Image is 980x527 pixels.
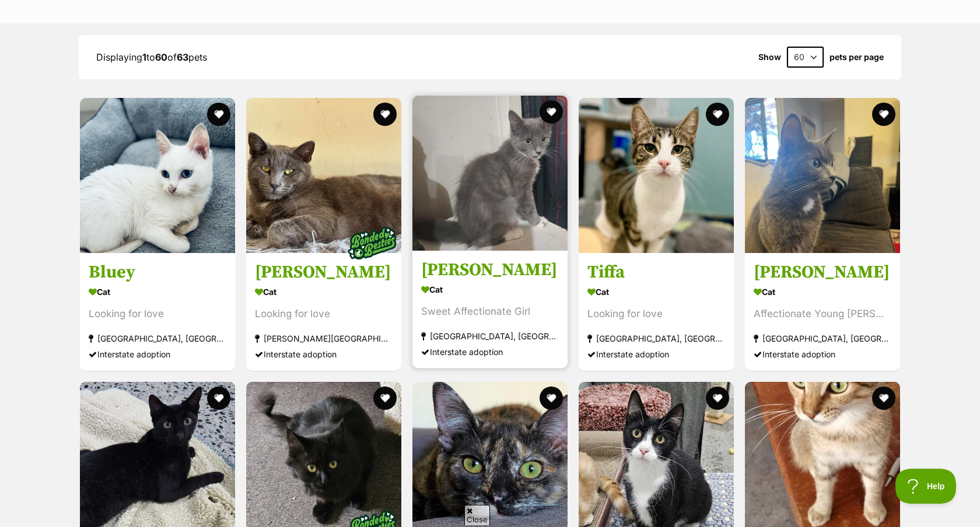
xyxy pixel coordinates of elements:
[587,283,725,300] div: Cat
[754,306,891,322] div: Affectionate Young [PERSON_NAME]
[421,259,559,281] h3: [PERSON_NAME]
[758,52,781,62] span: Show
[579,252,734,371] a: Tiffa Cat Looking for love [GEOGRAPHIC_DATA], [GEOGRAPHIC_DATA] Interstate adoption favourite
[80,252,235,371] a: Bluey Cat Looking for love [GEOGRAPHIC_DATA], [GEOGRAPHIC_DATA] Interstate adoption favourite
[745,252,900,371] a: [PERSON_NAME] Cat Affectionate Young [PERSON_NAME] [GEOGRAPHIC_DATA], [GEOGRAPHIC_DATA] Interstat...
[579,98,734,253] img: Tiffa
[246,98,401,253] img: Ivan
[89,306,226,322] div: Looking for love
[421,304,559,319] div: Sweet Affectionate Girl
[155,51,167,63] strong: 60
[587,331,725,346] div: [GEOGRAPHIC_DATA], [GEOGRAPHIC_DATA]
[255,346,393,362] div: Interstate adoption
[754,283,891,300] div: Cat
[80,98,235,253] img: Bluey
[373,387,397,410] button: favourite
[207,387,230,410] button: favourite
[464,505,490,525] span: Close
[745,98,900,253] img: Natasha
[895,469,957,504] iframe: Help Scout Beacon - Open
[89,261,226,283] h3: Bluey
[373,103,397,126] button: favourite
[421,328,559,344] div: [GEOGRAPHIC_DATA], [GEOGRAPHIC_DATA]
[412,250,568,368] a: [PERSON_NAME] Cat Sweet Affectionate Girl [GEOGRAPHIC_DATA], [GEOGRAPHIC_DATA] Interstate adoptio...
[142,51,146,63] strong: 1
[706,103,729,126] button: favourite
[421,281,559,298] div: Cat
[255,261,393,283] h3: [PERSON_NAME]
[96,51,207,63] span: Displaying to of pets
[754,261,891,283] h3: [PERSON_NAME]
[587,346,725,362] div: Interstate adoption
[754,346,891,362] div: Interstate adoption
[829,52,884,62] label: pets per page
[587,261,725,283] h3: Tiffa
[246,252,401,371] a: [PERSON_NAME] Cat Looking for love [PERSON_NAME][GEOGRAPHIC_DATA][PERSON_NAME], [GEOGRAPHIC_DATA]...
[706,387,729,410] button: favourite
[89,346,226,362] div: Interstate adoption
[89,283,226,300] div: Cat
[412,96,568,251] img: Taylor
[177,51,188,63] strong: 63
[872,387,895,410] button: favourite
[343,214,401,272] img: bonded besties
[89,331,226,346] div: [GEOGRAPHIC_DATA], [GEOGRAPHIC_DATA]
[255,283,393,300] div: Cat
[540,387,563,410] button: favourite
[540,100,563,124] button: favourite
[255,306,393,322] div: Looking for love
[754,331,891,346] div: [GEOGRAPHIC_DATA], [GEOGRAPHIC_DATA]
[872,103,895,126] button: favourite
[421,344,559,360] div: Interstate adoption
[207,103,230,126] button: favourite
[587,306,725,322] div: Looking for love
[255,331,393,346] div: [PERSON_NAME][GEOGRAPHIC_DATA][PERSON_NAME], [GEOGRAPHIC_DATA]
